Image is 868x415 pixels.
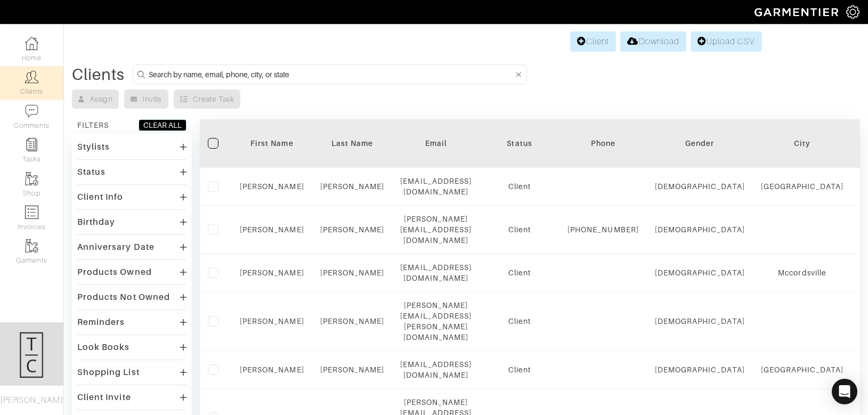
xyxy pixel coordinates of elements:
[25,70,38,84] img: clients-icon-6bae9207a08558b7cb47a8932f037763ab4055f8c8b6bfacd5dc20c3e0201464.png
[240,365,304,374] a: [PERSON_NAME]
[832,379,857,404] div: Open Intercom Messenger
[400,138,472,149] div: Email
[77,192,124,202] div: Client Info
[240,268,304,277] a: [PERSON_NAME]
[647,119,753,168] th: Toggle SortBy
[655,364,745,375] div: [DEMOGRAPHIC_DATA]
[620,31,686,52] a: Download
[488,364,551,375] div: Client
[320,225,385,234] a: [PERSON_NAME]
[77,367,140,378] div: Shopping List
[655,138,745,149] div: Gender
[240,182,304,191] a: [PERSON_NAME]
[761,267,844,278] div: Mccordsville
[570,31,616,52] a: Client
[846,5,859,19] img: gear-icon-white-bd11855cb880d31180b6d7d6211b90ccbf57a29d726f0c71d8c61bd08dd39cc2.png
[488,138,551,149] div: Status
[77,120,109,131] div: FILTERS
[691,31,762,52] a: Upload CSV
[77,217,115,227] div: Birthday
[761,364,844,375] div: [GEOGRAPHIC_DATA]
[240,225,304,234] a: [PERSON_NAME]
[320,365,385,374] a: [PERSON_NAME]
[25,206,38,219] img: orders-icon-0abe47150d42831381b5fb84f609e132dff9fe21cb692f30cb5eec754e2cba89.png
[25,172,38,185] img: garments-icon-b7da505a4dc4fd61783c78ac3ca0ef83fa9d6f193b1c9dc38574b1d14d53ca28.png
[77,392,131,403] div: Client Invite
[77,267,152,278] div: Products Owned
[761,138,844,149] div: City
[655,224,745,235] div: [DEMOGRAPHIC_DATA]
[77,317,125,328] div: Reminders
[400,176,472,197] div: [EMAIL_ADDRESS][DOMAIN_NAME]
[320,317,385,326] a: [PERSON_NAME]
[77,342,130,353] div: Look Books
[761,181,844,192] div: [GEOGRAPHIC_DATA]
[240,138,304,149] div: First Name
[488,224,551,235] div: Client
[25,239,38,253] img: garments-icon-b7da505a4dc4fd61783c78ac3ca0ef83fa9d6f193b1c9dc38574b1d14d53ca28.png
[655,316,745,327] div: [DEMOGRAPHIC_DATA]
[25,138,38,151] img: reminder-icon-8004d30b9f0a5d33ae49ab947aed9ed385cf756f9e5892f1edd6e32f2345188e.png
[320,268,385,277] a: [PERSON_NAME]
[77,292,170,303] div: Products Not Owned
[143,120,182,131] div: CLEAR ALL
[488,316,551,327] div: Client
[149,68,514,81] input: Search by name, email, phone, city, or state
[480,119,559,168] th: Toggle SortBy
[400,262,472,283] div: [EMAIL_ADDRESS][DOMAIN_NAME]
[749,3,846,21] img: garmentier-logo-header-white-b43fb05a5012e4ada735d5af1a66efaba907eab6374d6393d1fbf88cb4ef424d.png
[320,182,385,191] a: [PERSON_NAME]
[400,214,472,246] div: [PERSON_NAME][EMAIL_ADDRESS][DOMAIN_NAME]
[77,142,110,152] div: Stylists
[488,181,551,192] div: Client
[655,267,745,278] div: [DEMOGRAPHIC_DATA]
[320,138,385,149] div: Last Name
[139,119,186,131] button: CLEAR ALL
[655,181,745,192] div: [DEMOGRAPHIC_DATA]
[312,119,393,168] th: Toggle SortBy
[77,167,106,177] div: Status
[488,267,551,278] div: Client
[240,317,304,326] a: [PERSON_NAME]
[77,242,155,253] div: Anniversary Date
[400,359,472,380] div: [EMAIL_ADDRESS][DOMAIN_NAME]
[567,224,639,235] div: [PHONE_NUMBER]
[72,69,125,80] div: Clients
[25,104,38,118] img: comment-icon-a0a6a9ef722e966f86d9cbdc48e553b5cf19dbc54f86b18d962a5391bc8f6eb6.png
[400,300,472,343] div: [PERSON_NAME][EMAIL_ADDRESS][PERSON_NAME][DOMAIN_NAME]
[25,37,38,50] img: dashboard-icon-dbcd8f5a0b271acd01030246c82b418ddd0df26cd7fceb0bd07c9910d44c42f6.png
[232,119,312,168] th: Toggle SortBy
[567,138,639,149] div: Phone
